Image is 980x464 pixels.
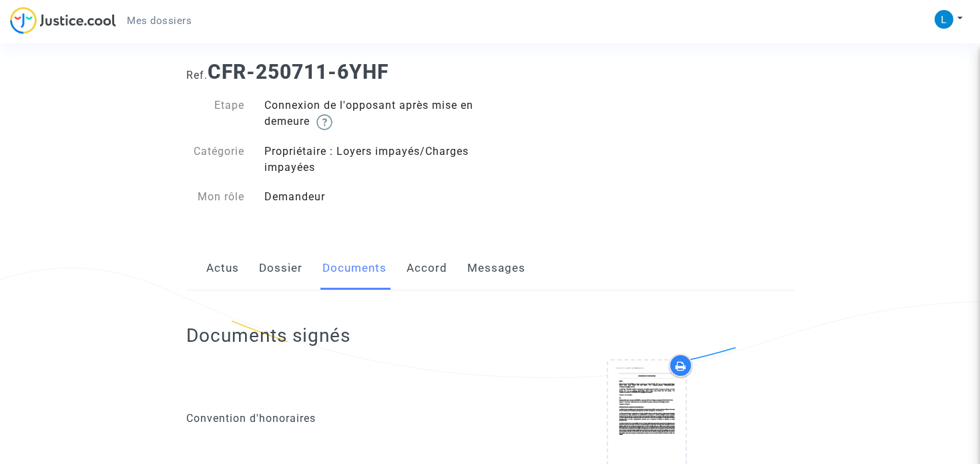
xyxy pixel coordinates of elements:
[254,97,490,130] div: Connexion de l'opposant après mise en demeure
[206,246,239,290] a: Actus
[316,114,332,130] img: help.svg
[186,411,481,427] div: Convention d'honoraires
[208,60,389,83] b: CFR-250711-6YHF
[186,69,208,81] span: Ref.
[935,10,953,29] img: ACg8ocI_iRKoj9hz1v5FZhIAkiOz3cVAuqHjyZ2w5YHOvx9bXOxRBQ=s96-c
[127,15,192,27] span: Mes dossiers
[10,7,116,34] img: jc-logo.svg
[116,11,202,31] a: Mes dossiers
[176,189,255,205] div: Mon rôle
[467,246,525,290] a: Messages
[186,324,350,347] h2: Documents signés
[176,144,255,176] div: Catégorie
[259,246,302,290] a: Dossier
[254,189,490,205] div: Demandeur
[322,246,387,290] a: Documents
[176,97,255,130] div: Etape
[254,144,490,176] div: Propriétaire : Loyers impayés/Charges impayées
[407,246,447,290] a: Accord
